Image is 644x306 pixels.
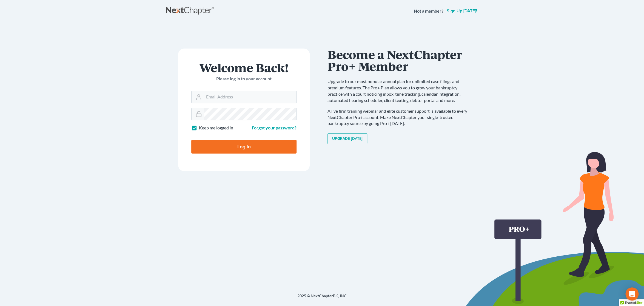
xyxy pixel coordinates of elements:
[414,8,443,14] strong: Not a member?
[252,125,297,130] a: Forgot your password?
[204,91,296,103] input: Email Address
[191,76,297,82] p: Please log in to your account
[191,140,297,154] input: Log In
[166,293,478,303] div: 2025 © NextChapterBK, INC
[327,49,473,72] h1: Become a NextChapter Pro+ Member
[625,287,639,301] div: Open Intercom Messenger
[446,9,478,13] a: Sign up [DATE]!
[199,125,233,131] label: Keep me logged in
[327,108,473,127] p: A live firm training webinar and elite customer support is available to every NextChapter Pro+ ac...
[191,62,297,73] h1: Welcome Back!
[327,78,473,103] p: Upgrade to our most popular annual plan for unlimited case filings and premium features. The Pro+...
[327,133,367,144] a: Upgrade [DATE]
